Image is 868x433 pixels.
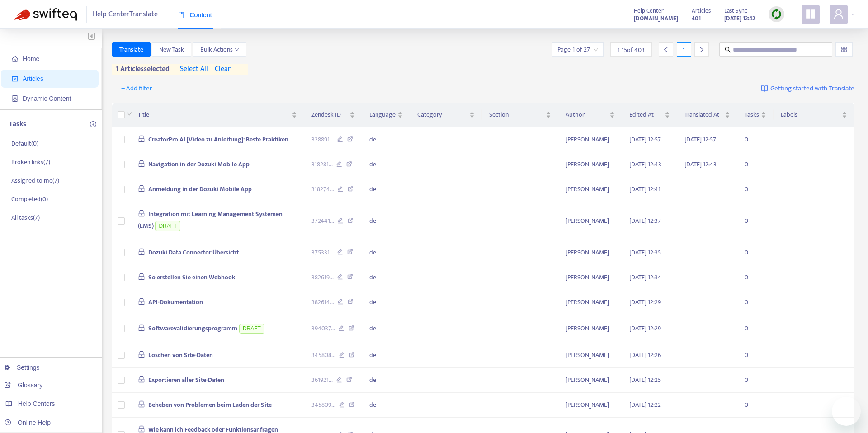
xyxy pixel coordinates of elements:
[138,376,145,383] span: lock
[138,273,145,280] span: lock
[558,240,622,265] td: [PERSON_NAME]
[127,111,132,117] span: down
[11,194,48,204] p: Completed ( 0 )
[112,64,170,75] span: 1 articles selected
[629,184,660,194] span: [DATE] 12:41
[148,400,272,410] span: Beheben von Problemen beim Laden der Site
[724,6,747,16] span: Last Sync
[148,272,235,282] span: So erstellen Sie einen Webhook
[23,55,39,62] span: Home
[634,13,678,24] a: [DOMAIN_NAME]
[311,350,335,360] span: 345808 ...
[629,297,661,307] span: [DATE] 12:29
[737,315,774,344] td: 0
[832,397,861,426] iframe: Button to launch messaging window, 1 unread message
[148,297,203,307] span: API-Dokumentation
[362,368,410,393] td: de
[774,103,854,127] th: Labels
[14,8,77,21] img: Swifteq
[369,110,396,120] span: Language
[138,210,145,217] span: lock
[558,177,622,202] td: [PERSON_NAME]
[677,42,691,57] div: 1
[148,247,239,258] span: Dozuki Data Connector Übersicht
[362,240,410,265] td: de
[159,45,184,55] span: New Task
[148,134,288,145] span: CreatorPro AI [Video zu Anleitung]: Beste Praktiken
[138,209,283,231] span: Integration mit Learning Management Systemen (LMS)
[489,110,544,120] span: Section
[93,6,158,23] span: Help Center Translate
[833,9,844,19] span: user
[737,368,774,393] td: 0
[148,350,213,360] span: Löschen von Site-Daten
[138,351,145,358] span: lock
[558,152,622,177] td: [PERSON_NAME]
[311,273,334,282] span: 382619 ...
[558,127,622,152] td: [PERSON_NAME]
[781,110,840,120] span: Labels
[138,298,145,305] span: lock
[90,121,96,127] span: plus-circle
[180,64,208,75] span: select all
[684,110,722,120] span: Translated At
[692,6,711,16] span: Articles
[724,14,755,24] strong: [DATE] 12:42
[737,202,774,240] td: 0
[629,400,661,410] span: [DATE] 12:22
[11,176,59,185] p: Assigned to me ( 7 )
[362,343,410,368] td: de
[311,110,348,120] span: Zendesk ID
[629,272,661,282] span: [DATE] 12:34
[684,134,716,145] span: [DATE] 12:57
[558,202,622,240] td: [PERSON_NAME]
[114,81,159,96] button: + Add filter
[761,85,768,92] img: image-link
[11,139,38,148] p: Default ( 0 )
[362,265,410,290] td: de
[677,103,737,127] th: Translated At
[622,103,678,127] th: Edited At
[725,47,731,53] span: search
[362,315,410,344] td: de
[178,12,184,18] span: book
[737,152,774,177] td: 0
[737,127,774,152] td: 0
[566,110,608,120] span: Author
[11,157,50,167] p: Broken links ( 7 )
[11,213,40,222] p: All tasks ( 7 )
[311,160,333,169] span: 318281 ...
[761,81,854,96] a: Getting started with Translate
[193,42,246,57] button: Bulk Actionsdown
[698,47,705,53] span: right
[629,159,661,169] span: [DATE] 12:43
[805,9,816,19] span: appstore
[121,83,152,94] span: + Add filter
[482,103,558,127] th: Section
[12,95,18,102] span: container
[737,265,774,290] td: 0
[211,63,213,75] span: |
[745,110,759,120] span: Tasks
[152,42,191,57] button: New Task
[362,152,410,177] td: de
[629,216,661,226] span: [DATE] 12:37
[5,381,42,389] a: Glossary
[311,184,334,194] span: 318274 ...
[737,290,774,315] td: 0
[311,400,335,410] span: 345809 ...
[663,47,669,53] span: left
[311,248,334,258] span: 375331 ...
[18,400,55,407] span: Help Centers
[112,42,151,57] button: Translate
[362,202,410,240] td: de
[737,103,774,127] th: Tasks
[311,297,334,307] span: 382614 ...
[362,103,410,127] th: Language
[558,368,622,393] td: [PERSON_NAME]
[119,45,143,55] span: Translate
[138,110,290,120] span: Title
[362,393,410,418] td: de
[155,221,180,231] span: DRAFT
[148,184,252,194] span: Anmeldung in der Dozuki Mobile App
